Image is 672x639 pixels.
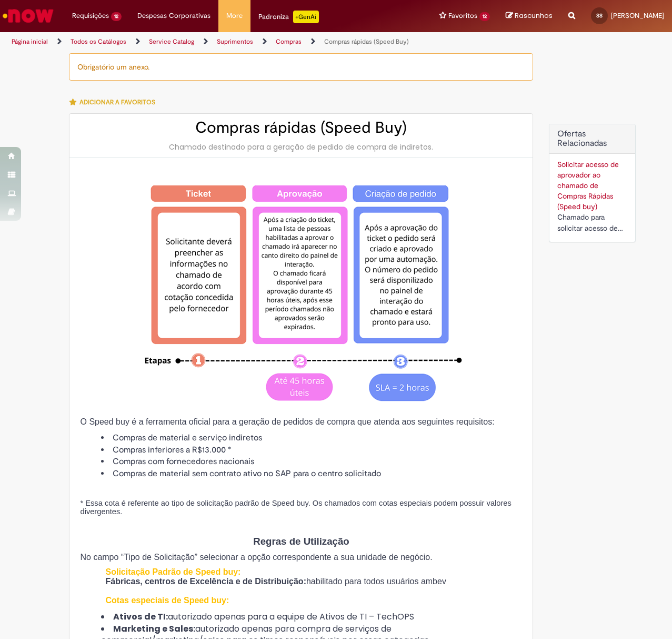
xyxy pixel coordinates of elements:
[515,11,553,21] span: Rascunhos
[258,11,319,23] div: Padroniza
[557,212,627,234] div: Chamado para solicitar acesso de aprovador ao ticket de Speed buy
[80,499,511,516] span: * Essa cota é referente ao tipo de solicitação padrão de Speed buy. Os chamados com cotas especia...
[80,417,494,426] span: O Speed buy é a ferramenta oficial para a geração de pedidos de compra que atenda aos seguintes r...
[101,456,522,468] li: Compras com fornecedores nacionais
[596,12,603,19] span: SS
[80,553,432,562] span: No campo “Tipo de Solicitação” selecionar a opção correspondente a sua unidade de negócio.
[80,119,522,136] h2: Compras rápidas (Speed Buy)
[12,37,48,46] a: Página inicial
[71,37,126,46] a: Todos os Catálogos
[113,611,142,623] strong: Ativos
[101,432,522,444] li: Compras de material e serviço indiretos
[549,124,636,242] div: Ofertas Relacionadas
[226,11,243,21] span: More
[111,12,122,21] span: 12
[217,37,253,46] a: Suprimentos
[79,98,155,106] span: Adicionar a Favoritos
[149,37,194,46] a: Service Catalog
[113,623,195,635] strong: Marketing e Sales:
[80,142,522,152] div: Chamado destinado para a geração de pedido de compra de indiretos.
[506,11,553,21] a: Rascunhos
[69,53,533,81] div: Obrigatório um anexo.
[611,11,664,20] span: [PERSON_NAME]
[69,91,161,113] button: Adicionar a Favoritos
[105,596,229,605] span: Cotas especiais de Speed buy:
[448,11,477,21] span: Favoritos
[101,444,522,456] li: Compras inferiores a R$13.000 *
[1,5,55,26] img: ServiceNow
[324,37,409,46] a: Compras rápidas (Speed Buy)
[557,160,619,211] a: Solicitar acesso de aprovador ao chamado de Compras Rápidas (Speed buy)
[276,37,302,46] a: Compras
[293,11,319,23] p: +GenAi
[105,567,240,576] span: Solicitação Padrão de Speed buy:
[479,12,490,21] span: 12
[144,611,168,623] strong: de TI:
[142,611,414,623] span: autorizado apenas para a equipe de Ativos de TI – TechOPS
[253,536,349,547] span: Regras de Utilização
[8,32,440,52] ul: Trilhas de página
[306,577,446,586] span: habilitado para todos usuários ambev
[101,468,522,480] li: Compras de material sem contrato ativo no SAP para o centro solicitado
[105,577,306,586] span: Fábricas, centros de Excelência e de Distribuição:
[557,130,627,148] h2: Ofertas Relacionadas
[72,11,109,21] span: Requisições
[137,11,210,21] span: Despesas Corporativas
